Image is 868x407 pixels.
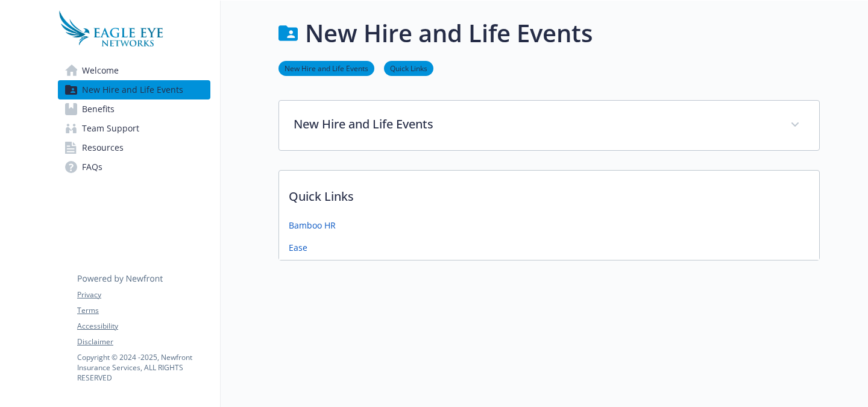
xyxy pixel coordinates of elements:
[58,119,210,138] a: Team Support
[279,101,819,150] div: New Hire and Life Events
[82,99,115,119] span: Benefits
[82,119,139,138] span: Team Support
[58,99,210,119] a: Benefits
[58,138,210,157] a: Resources
[305,15,593,51] h1: New Hire and Life Events
[82,80,183,99] span: New Hire and Life Events
[77,321,210,332] a: Accessibility
[77,352,210,383] p: Copyright © 2024 - 2025 , Newfront Insurance Services, ALL RIGHTS RESERVED
[58,61,210,80] a: Welcome
[384,62,433,74] a: Quick Links
[82,61,119,80] span: Welcome
[82,157,102,177] span: FAQs
[289,219,336,232] a: Bamboo HR
[58,80,210,99] a: New Hire and Life Events
[77,289,210,300] a: Privacy
[294,115,776,133] p: New Hire and Life Events
[77,305,210,316] a: Terms
[82,138,124,157] span: Resources
[77,336,210,347] a: Disclaimer
[289,241,307,254] a: Ease
[278,62,374,74] a: New Hire and Life Events
[279,171,819,215] p: Quick Links
[58,157,210,177] a: FAQs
